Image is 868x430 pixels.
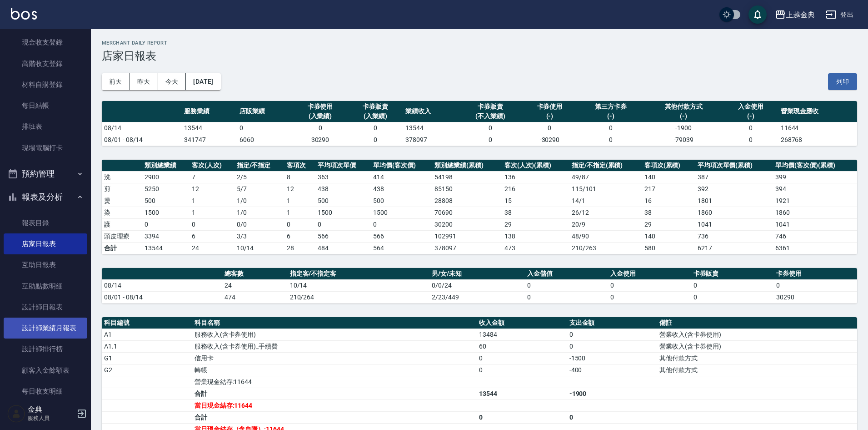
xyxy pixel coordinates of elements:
th: 備註 [657,317,857,329]
td: 30290 [293,134,348,146]
th: 客次(人次) [190,160,234,172]
td: 剪 [102,183,142,195]
td: -1500 [567,352,658,364]
button: [DATE] [186,73,220,90]
td: 0 [293,122,348,134]
td: 08/14 [102,122,182,134]
td: 0 [691,279,774,291]
td: 1 / 0 [234,195,285,207]
td: 0 [723,134,778,146]
img: Logo [11,8,37,20]
td: 0 [577,134,644,146]
td: 136 [502,171,569,183]
td: 1 [284,195,315,207]
table: a dense table [102,160,857,254]
div: 入金使用 [725,102,776,111]
td: 0 [348,122,403,134]
td: 1041 [773,218,857,230]
td: 0 [525,291,608,303]
div: (入業績) [350,111,401,121]
a: 顧客入金餘額表 [4,360,87,381]
td: 13484 [477,329,567,340]
td: 1801 [695,195,773,207]
td: 5250 [142,183,190,195]
table: a dense table [102,268,857,304]
td: 1500 [371,207,432,218]
a: 排班表 [4,116,87,137]
td: 500 [142,195,190,207]
td: 566 [315,230,371,242]
td: 0 [577,122,644,134]
td: 140 [642,230,695,242]
td: 0 [142,218,190,230]
div: (不入業績) [461,111,520,121]
td: 341747 [182,134,237,146]
th: 客項次 [284,160,315,172]
div: 上越金典 [786,9,815,20]
td: 1 [190,195,234,207]
h2: Merchant Daily Report [102,40,857,46]
td: 0 [567,411,658,423]
td: 合計 [102,242,142,254]
a: 材料自購登錄 [4,74,87,95]
td: 營業收入(含卡券使用) [657,340,857,352]
th: 服務業績 [182,101,237,122]
th: 類別總業績(累積) [432,160,502,172]
td: -1900 [644,122,723,134]
td: 70690 [432,207,502,218]
td: 580 [642,242,695,254]
td: 08/01 - 08/14 [102,134,182,146]
th: 支出金額 [567,317,658,329]
td: 140 [642,171,695,183]
td: 2 / 5 [234,171,285,183]
th: 科目名稱 [192,317,477,329]
td: 500 [371,195,432,207]
td: 0 [237,122,293,134]
td: 6 [190,230,234,242]
td: 服務收入(含卡券使用)_手續費 [192,340,477,352]
th: 指定客/不指定客 [288,268,430,280]
div: 卡券使用 [524,102,575,111]
td: 營業收入(含卡券使用) [657,329,857,340]
a: 現場電腦打卡 [4,137,87,158]
td: G1 [102,352,192,364]
div: 卡券販賣 [350,102,401,111]
td: 49 / 87 [569,171,642,183]
td: 服務收入(含卡券使用) [192,329,477,340]
td: 29 [642,218,695,230]
td: 1 / 0 [234,207,285,218]
td: 洗 [102,171,142,183]
td: G2 [102,364,192,376]
button: 列印 [828,73,857,90]
td: 217 [642,183,695,195]
td: 378097 [432,242,502,254]
td: 2/23/449 [429,291,525,303]
a: 互助點數明細 [4,276,87,297]
td: 399 [773,171,857,183]
td: 1 [284,207,315,218]
a: 現金收支登錄 [4,32,87,53]
a: 高階收支登錄 [4,53,87,74]
th: 男/女/未知 [429,268,525,280]
td: 15 [502,195,569,207]
td: 392 [695,183,773,195]
div: (-) [725,111,776,121]
td: 387 [695,171,773,183]
td: 138 [502,230,569,242]
th: 卡券使用 [774,268,857,280]
td: 0 [348,134,403,146]
td: 0 [477,411,567,423]
a: 設計師排行榜 [4,339,87,359]
th: 入金使用 [608,268,691,280]
th: 單均價(客次價)(累積) [773,160,857,172]
td: 0 / 0 [234,218,285,230]
td: 營業現金結存:11644 [192,376,477,388]
td: 10/14 [288,279,430,291]
a: 設計師業績月報表 [4,318,87,339]
td: 7 [190,171,234,183]
td: 38 [642,207,695,218]
td: 13544 [182,122,237,134]
td: 60 [477,340,567,352]
td: 210/263 [569,242,642,254]
td: -1900 [567,388,658,400]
